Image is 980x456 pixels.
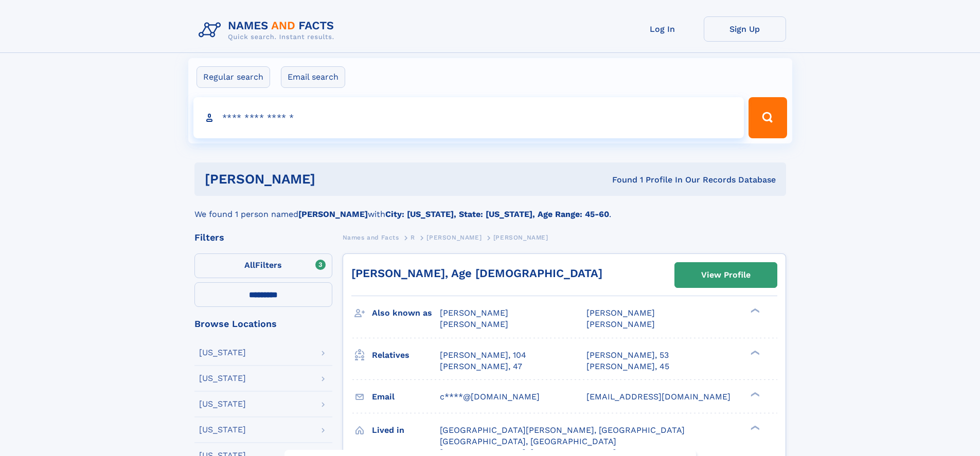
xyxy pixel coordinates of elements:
a: Sign Up [704,16,786,42]
div: Filters [194,233,332,242]
div: [US_STATE] [199,374,246,382]
div: Found 1 Profile In Our Records Database [464,174,776,186]
label: Regular search [197,66,270,88]
span: [PERSON_NAME] [426,234,482,241]
a: [PERSON_NAME], 47 [440,361,522,372]
span: R [411,234,415,241]
a: [PERSON_NAME], 53 [586,350,669,361]
span: [GEOGRAPHIC_DATA][PERSON_NAME], [GEOGRAPHIC_DATA] [440,425,685,435]
div: ❯ [748,424,760,431]
span: [PERSON_NAME] [493,234,548,241]
div: ❯ [748,307,760,314]
h1: [PERSON_NAME] [205,173,464,186]
b: City: [US_STATE], State: [US_STATE], Age Range: 45-60 [385,209,609,219]
b: [PERSON_NAME] [298,209,368,219]
span: [EMAIL_ADDRESS][DOMAIN_NAME] [586,392,730,402]
h3: Email [372,388,440,406]
div: We found 1 person named with . [194,196,786,221]
span: All [244,260,255,270]
div: Browse Locations [194,319,332,329]
div: ❯ [748,349,760,356]
a: Log In [621,16,704,42]
h3: Also known as [372,304,440,322]
a: View Profile [675,263,777,287]
h3: Relatives [372,346,440,364]
span: [PERSON_NAME] [586,308,655,318]
a: [PERSON_NAME], Age [DEMOGRAPHIC_DATA] [351,267,602,280]
div: [US_STATE] [199,400,246,408]
div: View Profile [701,263,751,287]
span: [GEOGRAPHIC_DATA], [GEOGRAPHIC_DATA] [440,436,616,446]
label: Filters [194,253,332,278]
span: [PERSON_NAME] [586,319,655,329]
div: [US_STATE] [199,349,246,357]
span: [PERSON_NAME] [440,319,508,329]
label: Email search [281,66,345,88]
div: ❯ [748,391,760,397]
a: Names and Facts [343,231,399,244]
div: [US_STATE] [199,426,246,434]
a: [PERSON_NAME], 45 [586,361,669,372]
span: [PERSON_NAME] [440,308,508,318]
button: Search Button [749,97,787,138]
input: search input [193,97,744,138]
a: R [411,231,415,244]
img: Logo Names and Facts [194,16,343,44]
a: [PERSON_NAME], 104 [440,350,526,361]
h3: Lived in [372,422,440,439]
a: [PERSON_NAME] [426,231,482,244]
